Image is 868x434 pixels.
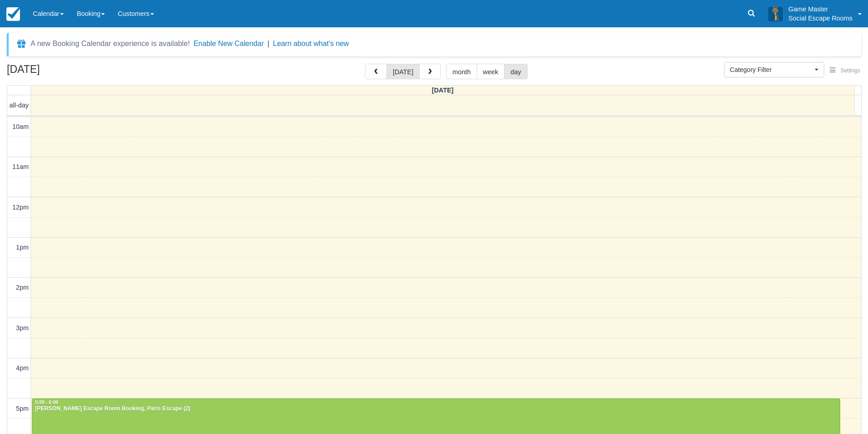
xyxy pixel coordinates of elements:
button: [DATE] [386,64,420,79]
span: 5pm [16,405,29,412]
span: 10am [12,123,29,130]
p: Social Escape Rooms [788,14,853,23]
span: 2pm [16,284,29,291]
span: 4pm [16,364,29,372]
button: Category Filter [724,62,824,77]
button: day [504,64,527,79]
span: 5:00 - 6:00 [35,400,58,405]
span: 12pm [12,204,29,211]
button: week [477,64,505,79]
span: all-day [10,102,29,109]
img: checkfront-main-nav-mini-logo.png [6,7,20,21]
img: A3 [768,6,783,21]
div: [PERSON_NAME] Escape Room Booking, Paris Escape (2) [35,405,837,413]
span: | [267,40,269,47]
h2: [DATE] [7,64,122,81]
span: 11am [12,163,29,170]
span: 3pm [16,324,29,332]
span: Category Filter [730,65,812,74]
span: [DATE] [432,87,454,94]
p: Game Master [788,5,853,14]
button: Settings [824,64,866,77]
button: Enable New Calendar [194,39,264,48]
div: A new Booking Calendar experience is available! [31,38,190,49]
button: month [446,64,477,79]
a: Learn about what's new [273,40,349,47]
span: 1pm [16,244,29,251]
span: Settings [841,67,860,74]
